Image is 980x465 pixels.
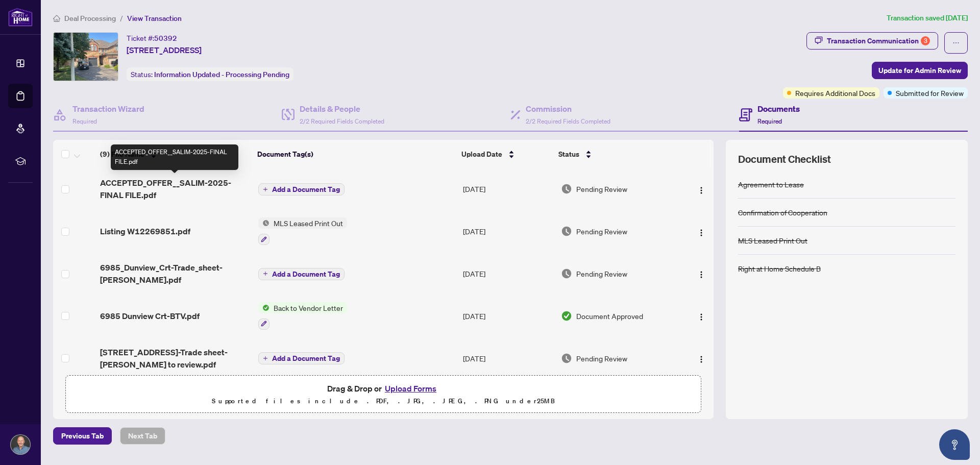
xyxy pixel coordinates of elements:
[127,14,182,23] span: View Transaction
[738,179,804,190] div: Agreement to Lease
[72,103,144,115] h4: Transaction Wizard
[100,149,144,160] span: (9) File Name
[693,350,709,366] button: Logo
[72,117,97,125] span: Required
[693,181,709,197] button: Logo
[738,152,831,166] span: Document Checklist
[738,207,827,218] div: Confirmation of Cooperation
[100,225,190,237] span: Listing W12269851.pdf
[272,186,340,193] span: Add a Document Tag
[100,346,250,371] span: [STREET_ADDRESS]-Trade sheet-[PERSON_NAME] to review.pdf
[127,32,177,44] div: Ticket #:
[921,36,930,45] div: 3
[896,87,964,99] span: Submitted for Review
[561,226,572,237] img: Document Status
[576,183,627,194] span: Pending Review
[11,435,30,454] img: Profile Icon
[561,353,572,364] img: Document Status
[382,382,439,395] button: Upload Forms
[697,355,705,363] img: Logo
[795,87,875,99] span: Requires Additional Docs
[561,310,572,322] img: Document Status
[96,140,253,168] th: (9) File Name
[258,183,345,196] button: Add a Document Tag
[272,271,340,278] span: Add a Document Tag
[154,70,289,79] span: Information Updated - Processing Pending
[120,427,165,445] button: Next Tab
[53,15,60,22] span: home
[8,8,33,27] img: logo
[120,12,123,24] li: /
[66,376,701,413] span: Drag & Drop orUpload FormsSupported files include .PDF, .JPG, .JPEG, .PNG under25MB
[258,268,345,280] button: Add a Document Tag
[100,177,250,201] span: ACCEPTED_OFFER__SALIM-2025-FINAL FILE.pdf
[263,187,268,192] span: plus
[54,33,118,81] img: IMG-W12269851_1.jpg
[872,62,968,79] button: Update for Admin Review
[300,117,384,125] span: 2/2 Required Fields Completed
[693,223,709,239] button: Logo
[127,44,202,56] span: [STREET_ADDRESS]
[461,149,502,160] span: Upload Date
[693,308,709,324] button: Logo
[258,302,269,313] img: Status Icon
[457,140,555,168] th: Upload Date
[53,427,112,445] button: Previous Tab
[738,263,821,274] div: Right at Home Schedule B
[939,429,970,460] button: Open asap
[272,355,340,362] span: Add a Document Tag
[154,34,177,43] span: 50392
[258,302,347,330] button: Status IconBack to Vendor Letter
[258,267,345,280] button: Add a Document Tag
[576,268,627,279] span: Pending Review
[269,302,347,313] span: Back to Vendor Letter
[100,261,250,286] span: 6985_Dunview_Crt-Trade_sheet-[PERSON_NAME].pdf
[127,67,293,81] div: Status:
[576,353,627,364] span: Pending Review
[558,149,579,160] span: Status
[526,103,610,115] h4: Commission
[258,183,345,195] button: Add a Document Tag
[258,217,347,245] button: Status IconMLS Leased Print Out
[827,33,930,49] div: Transaction Communication
[258,352,345,364] button: Add a Document Tag
[697,271,705,279] img: Logo
[697,313,705,321] img: Logo
[327,382,439,395] span: Drag & Drop or
[878,62,961,79] span: Update for Admin Review
[64,14,116,23] span: Deal Processing
[459,253,556,294] td: [DATE]
[61,428,104,444] span: Previous Tab
[806,32,938,50] button: Transaction Communication3
[253,140,457,168] th: Document Tag(s)
[561,268,572,279] img: Document Status
[300,103,384,115] h4: Details & People
[887,12,968,24] article: Transaction saved [DATE]
[526,117,610,125] span: 2/2 Required Fields Completed
[258,217,269,229] img: Status Icon
[459,294,556,338] td: [DATE]
[561,183,572,194] img: Document Status
[263,356,268,361] span: plus
[693,265,709,282] button: Logo
[72,395,695,407] p: Supported files include .PDF, .JPG, .JPEG, .PNG under 25 MB
[263,271,268,276] span: plus
[269,217,347,229] span: MLS Leased Print Out
[111,144,238,170] div: ACCEPTED_OFFER__SALIM-2025-FINAL FILE.pdf
[757,103,800,115] h4: Documents
[258,352,345,365] button: Add a Document Tag
[576,310,643,322] span: Document Approved
[459,338,556,379] td: [DATE]
[459,168,556,209] td: [DATE]
[100,310,200,322] span: 6985 Dunview Crt-BTV.pdf
[757,117,782,125] span: Required
[697,229,705,237] img: Logo
[952,39,960,46] span: ellipsis
[738,235,807,246] div: MLS Leased Print Out
[554,140,676,168] th: Status
[697,186,705,194] img: Logo
[459,209,556,253] td: [DATE]
[576,226,627,237] span: Pending Review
